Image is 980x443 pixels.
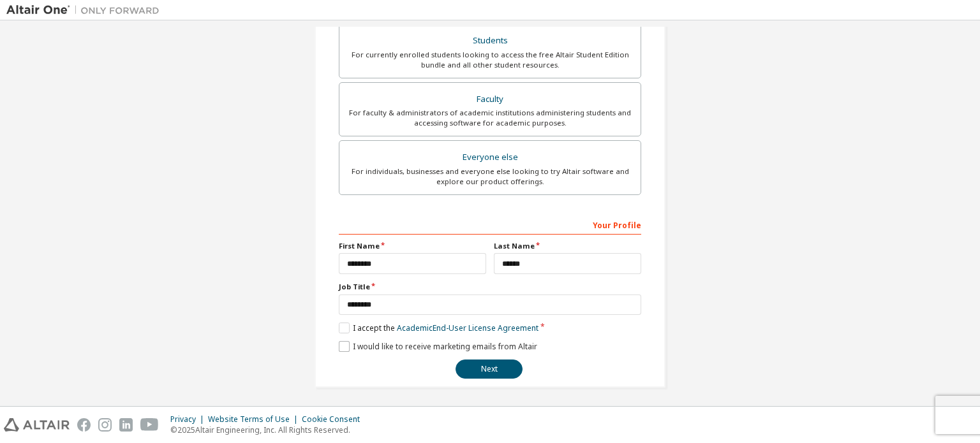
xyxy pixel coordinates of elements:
[397,323,538,333] a: Academic End-User License Agreement
[347,32,633,50] div: Students
[494,241,641,251] label: Last Name
[456,359,523,379] button: Next
[347,166,633,187] div: For individuals, businesses and everyone else looking to try Altair software and explore our prod...
[339,282,641,292] label: Job Title
[170,414,208,425] div: Privacy
[347,108,633,128] div: For faculty & administrators of academic institutions administering students and accessing softwa...
[6,4,166,17] img: Altair One
[339,214,641,235] div: Your Profile
[140,418,159,432] img: youtube.svg
[119,418,133,432] img: linkedin.svg
[77,418,91,432] img: facebook.svg
[339,241,486,251] label: First Name
[339,341,537,352] label: I would like to receive marketing emails from Altair
[302,414,367,425] div: Cookie Consent
[208,414,302,425] div: Website Terms of Use
[347,50,633,70] div: For currently enrolled students looking to access the free Altair Student Edition bundle and all ...
[98,418,112,432] img: instagram.svg
[339,323,538,333] label: I accept the
[4,418,70,432] img: altair_logo.svg
[347,91,633,108] div: Faculty
[347,149,633,166] div: Everyone else
[170,425,367,435] p: © 2025 Altair Engineering, Inc. All Rights Reserved.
